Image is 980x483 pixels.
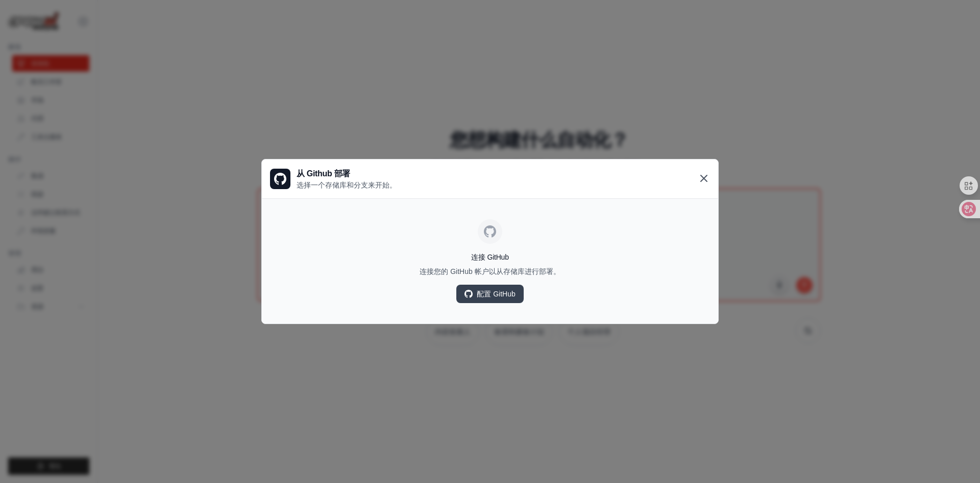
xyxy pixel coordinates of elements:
font: 选择一个存储库和分支来开始。 [297,181,397,189]
font: 连接您的 GitHub 帐户以从存储库进行部署。 [420,267,560,275]
font: 从 Github 部署 [297,169,350,178]
a: 配置 GitHub [456,285,523,303]
font: 配置 GitHub [477,290,515,298]
font: 连接 GitHub [471,253,509,261]
div: 聊天小组件 [929,434,980,483]
iframe: 聊天小工具 [929,434,980,483]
